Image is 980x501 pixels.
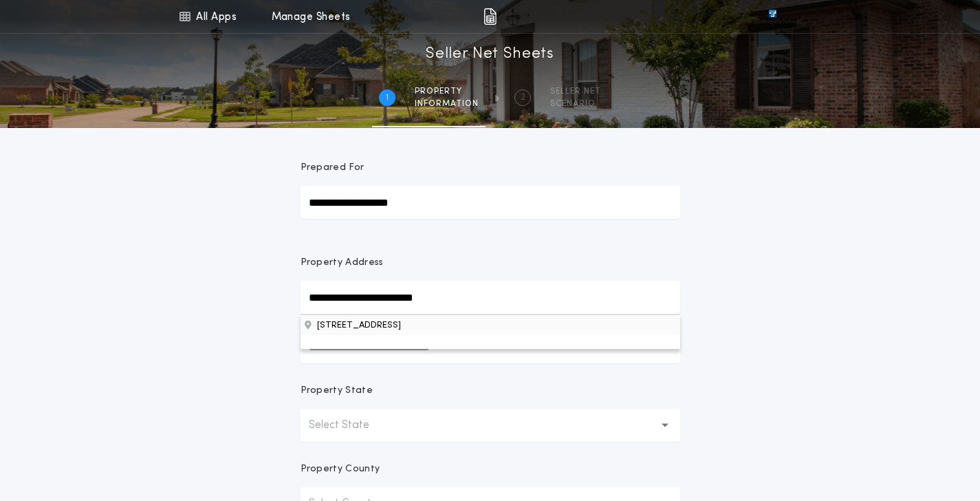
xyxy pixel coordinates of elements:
[550,86,601,97] span: SELLER NET
[426,43,554,65] h1: Seller Net Sheets
[483,8,497,25] img: img
[301,462,380,476] p: Property County
[301,161,364,175] p: Prepared For
[301,186,680,219] input: Prepared For
[415,98,479,109] span: information
[301,256,680,270] p: Property Address
[301,409,680,442] button: Select State
[521,92,525,103] h2: 2
[386,92,389,103] h2: 1
[301,315,680,335] button: Property Address
[301,384,373,398] p: Property State
[550,98,601,109] span: SCENARIO
[309,417,391,434] p: Select State
[415,86,479,97] span: Property
[743,10,801,23] img: vs-icon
